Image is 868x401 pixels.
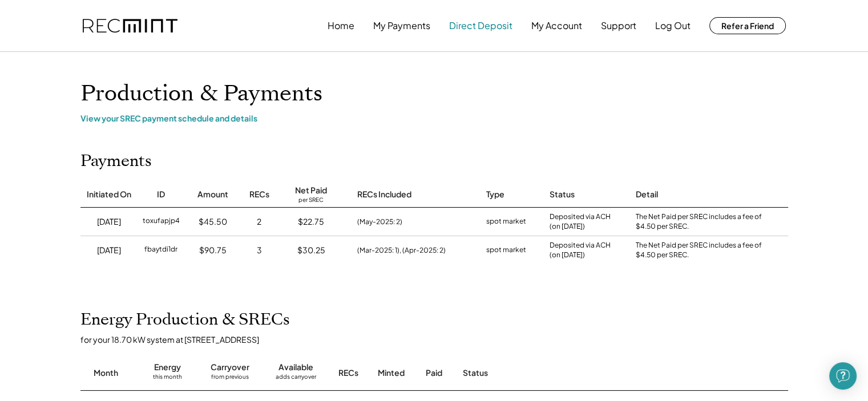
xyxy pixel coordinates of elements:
div: Carryover [211,362,249,373]
div: toxufapjp4 [143,216,180,228]
div: [DATE] [97,216,121,228]
button: My Payments [373,14,430,37]
div: spot market [486,245,526,256]
div: View your SREC payment schedule and details [80,113,788,123]
div: $30.25 [297,245,325,256]
div: Net Paid [295,185,327,196]
div: fbaytdi1dr [144,245,177,256]
div: Detail [636,189,658,200]
div: Minted [378,367,405,379]
button: Home [328,14,354,37]
div: RECs [338,367,358,379]
div: The Net Paid per SREC includes a fee of $4.50 per SREC. [636,212,767,232]
div: Available [278,362,313,373]
div: 3 [257,245,262,256]
button: My Account [531,14,582,37]
div: $22.75 [298,216,324,228]
div: RECs Included [357,189,411,200]
h1: Production & Payments [80,80,788,107]
div: [DATE] [97,245,121,256]
div: Initiated On [87,189,131,200]
h2: Energy Production & SRECs [80,310,290,330]
div: Energy [154,362,181,373]
div: RECs [249,189,269,200]
div: Paid [426,367,442,379]
button: Support [601,14,636,37]
div: Status [550,189,575,200]
div: (Mar-2025: 1), (Apr-2025: 2) [357,245,446,256]
div: per SREC [298,196,324,205]
div: adds carryover [276,373,316,384]
div: Open Intercom Messenger [829,362,857,390]
div: Status [463,367,657,379]
img: recmint-logotype%403x.png [83,19,177,33]
div: spot market [486,216,526,228]
div: $90.75 [199,245,227,256]
h2: Payments [80,152,152,171]
div: 2 [257,216,261,228]
div: $45.50 [199,216,227,228]
div: The Net Paid per SREC includes a fee of $4.50 per SREC. [636,241,767,260]
button: Refer a Friend [709,17,786,34]
div: Amount [197,189,228,200]
div: for your 18.70 kW system at [STREET_ADDRESS] [80,334,800,345]
div: Deposited via ACH (on [DATE]) [550,241,611,260]
div: this month [153,373,182,384]
div: Month [94,367,118,379]
div: Type [486,189,504,200]
div: Deposited via ACH (on [DATE]) [550,212,611,232]
div: (May-2025: 2) [357,217,402,227]
div: from previous [211,373,249,384]
div: ID [157,189,165,200]
button: Direct Deposit [449,14,512,37]
button: Log Out [655,14,691,37]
